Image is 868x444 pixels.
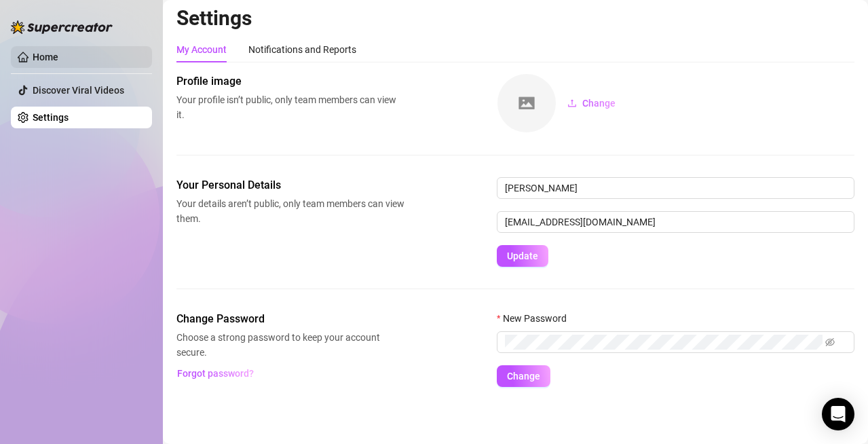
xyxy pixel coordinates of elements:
input: Enter name [497,177,854,199]
span: Your profile isn’t public, only team members can view it. [176,92,404,122]
div: My Account [176,42,227,57]
span: eye-invisible [825,337,835,347]
span: Change [507,371,540,382]
div: Open Intercom Messenger [822,398,854,430]
span: Your Personal Details [176,177,404,193]
span: Change Password [176,311,404,327]
button: Update [497,245,548,267]
a: Home [33,52,58,62]
span: Your details aren’t public, only team members can view them. [176,196,404,226]
button: Change [556,92,626,114]
button: Forgot password? [176,363,254,384]
input: New Password [505,335,823,350]
img: logo-BBDzfeDw.svg [11,20,113,34]
a: Settings [33,112,69,123]
img: square-placeholder.png [497,74,556,132]
span: upload [567,98,577,108]
span: Forgot password? [177,368,254,379]
div: Notifications and Reports [248,42,356,57]
span: Choose a strong password to keep your account secure. [176,330,404,360]
input: Enter new email [497,211,854,233]
label: New Password [497,311,575,326]
h2: Settings [176,5,854,31]
span: Update [507,251,538,261]
span: Change [582,98,616,109]
button: Change [497,365,550,387]
a: Discover Viral Videos [33,85,124,96]
span: Profile image [176,73,404,90]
